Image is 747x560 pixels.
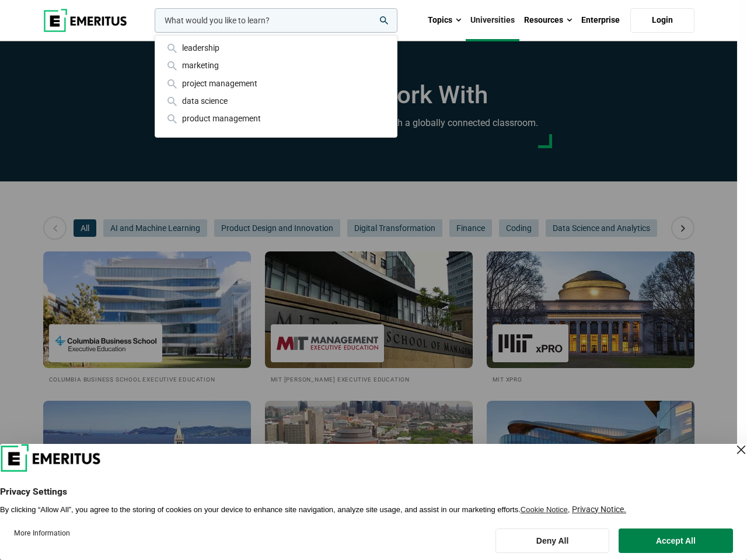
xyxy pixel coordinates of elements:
[630,8,694,33] a: Login
[165,77,388,90] div: project management
[155,8,397,33] input: woocommerce-product-search-field-0
[165,41,388,54] div: leadership
[165,94,388,107] div: data science
[165,59,388,72] div: marketing
[165,112,388,125] div: product management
